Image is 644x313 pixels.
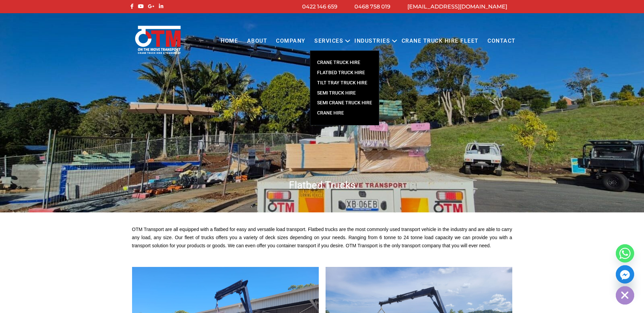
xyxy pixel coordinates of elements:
[407,3,507,10] a: [EMAIL_ADDRESS][DOMAIN_NAME]
[310,58,379,68] a: CRANE TRUCK HIRE
[310,108,379,118] a: Crane Hire
[272,32,310,50] a: COMPANY
[310,78,379,88] a: TILT TRAY TRUCK HIRE
[354,3,390,10] a: 0468 758 019
[242,32,272,50] a: About
[310,98,379,108] a: SEMI CRANE TRUCK HIRE
[129,179,516,192] h1: Flatbed Trucks
[483,32,520,50] a: Contact
[310,68,379,78] a: FLATBED TRUCK HIRE
[216,32,242,50] a: Home
[616,244,634,263] a: Whatsapp
[350,32,394,50] a: Industries
[132,226,512,250] p: OTM Transport are all equipped with a flatbed for easy and versatile load transport. Flatbed truc...
[134,25,182,55] img: Otmtransport
[616,265,634,284] a: Facebook_Messenger
[310,88,379,98] a: SEMI TRUCK HIRE
[310,32,348,50] a: Services
[302,3,337,10] a: 0422 146 659
[397,32,483,50] a: Crane Truck Hire Fleet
